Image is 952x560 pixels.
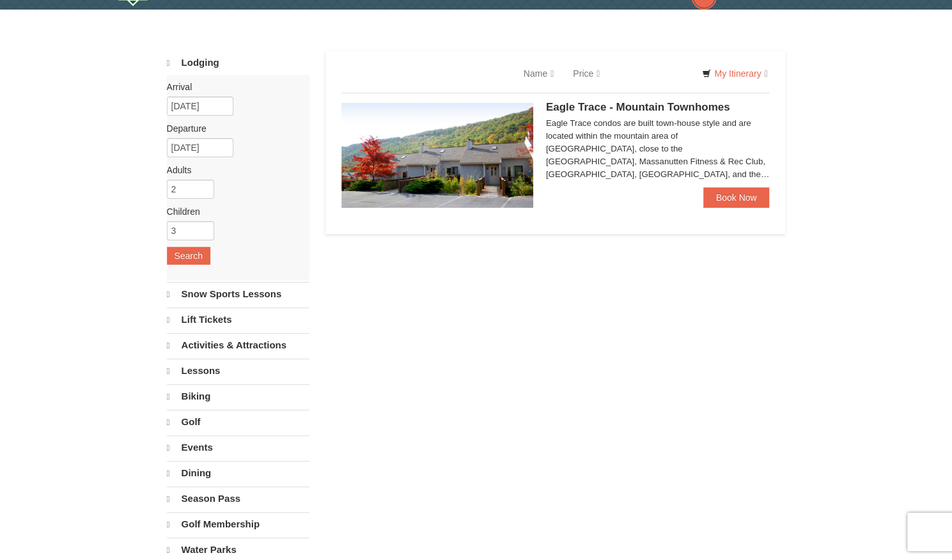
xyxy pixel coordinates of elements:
button: Search [167,247,210,265]
img: 19218983-1-9b289e55.jpg [341,103,533,208]
a: Golf [167,410,309,434]
a: Biking [167,384,309,408]
label: Arrival [167,81,300,93]
a: Lift Tickets [167,307,309,332]
div: Eagle Trace condos are built town-house style and are located within the mountain area of [GEOGRA... [546,117,770,181]
a: Golf Membership [167,512,309,536]
a: Activities & Attractions [167,333,309,357]
a: Lessons [167,359,309,383]
label: Children [167,205,300,218]
a: Price [563,61,609,86]
a: Season Pass [167,486,309,511]
a: Book Now [703,187,770,208]
label: Adults [167,164,300,176]
a: Dining [167,461,309,485]
a: My Itinerary [694,64,776,83]
label: Departure [167,122,300,135]
a: Events [167,435,309,460]
a: Name [514,61,563,86]
span: Eagle Trace - Mountain Townhomes [546,101,730,113]
a: Snow Sports Lessons [167,282,309,306]
a: Lodging [167,51,309,75]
